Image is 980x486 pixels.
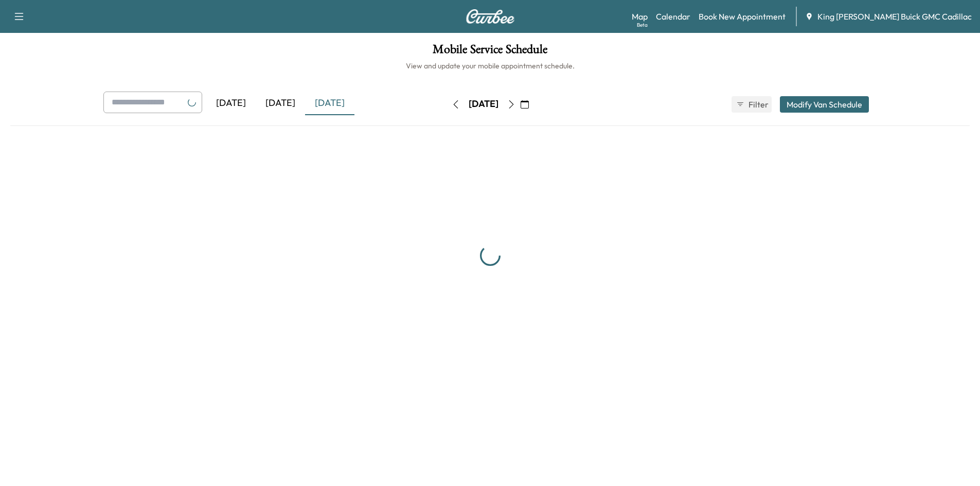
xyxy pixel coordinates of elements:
[656,10,690,23] a: Calendar
[305,92,354,115] div: [DATE]
[469,98,498,111] div: [DATE]
[206,92,256,115] div: [DATE]
[780,96,869,113] button: Modify Van Schedule
[256,92,305,115] div: [DATE]
[10,61,970,71] h6: View and update your mobile appointment schedule.
[10,43,970,61] h1: Mobile Service Schedule
[749,98,767,111] span: Filter
[637,21,648,29] div: Beta
[699,10,786,23] a: Book New Appointment
[632,10,648,23] a: MapBeta
[817,10,972,23] span: King [PERSON_NAME] Buick GMC Cadillac
[732,96,772,113] button: Filter
[466,9,515,24] img: Curbee Logo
